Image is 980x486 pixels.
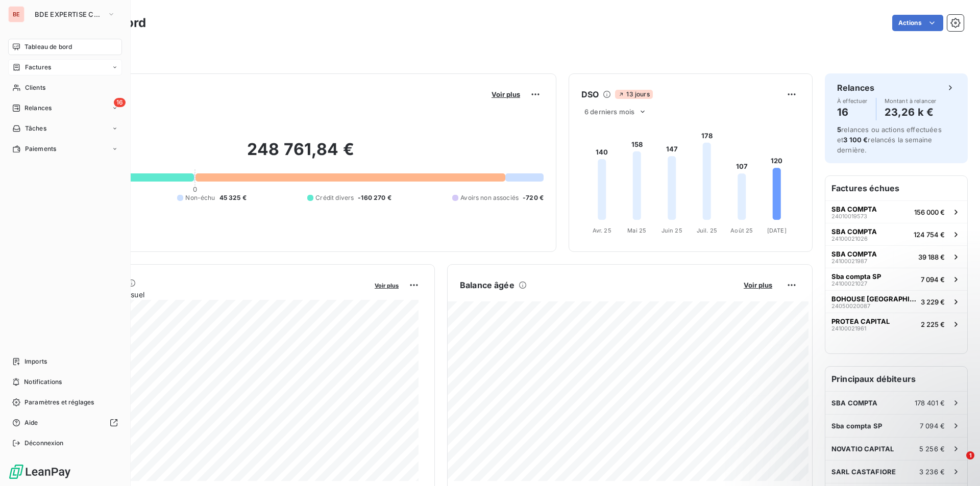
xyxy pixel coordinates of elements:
span: Factures [25,63,51,72]
span: 0 [193,185,197,193]
span: relances ou actions effectuées et relancés la semaine dernière. [837,125,942,154]
span: Sba compta SP [831,272,881,280]
a: Aide [8,415,122,431]
span: Montant à relancer [885,98,937,104]
span: Clients [25,83,45,92]
span: Voir plus [492,90,520,98]
button: Voir plus [372,280,402,290]
span: Déconnexion [24,439,64,448]
span: 39 188 € [918,253,945,261]
tspan: Mai 25 [627,227,646,234]
span: Chiffre d'affaires mensuel [58,289,367,300]
button: BOHOUSE [GEOGRAPHIC_DATA]240500200873 229 € [825,290,967,313]
h2: 248 761,84 € [58,139,544,170]
span: 24100021961 [831,325,866,331]
span: 7 094 € [921,275,945,284]
span: PROTEA CAPITAL [831,317,890,325]
span: 3 229 € [921,298,945,306]
span: 124 754 € [914,231,945,239]
span: 24100021026 [831,236,868,242]
button: Sba compta SP241000210277 094 € [825,268,967,290]
span: 1 [966,451,974,459]
span: Notifications [24,377,62,387]
span: SARL CASTAFIORE [831,468,896,476]
h6: Balance âgée [460,279,514,291]
h6: Factures échues [825,176,967,200]
span: SBA COMPTA [831,227,877,236]
iframe: Intercom notifications message [776,387,980,458]
button: Voir plus [741,280,775,290]
span: Non-échu [185,193,215,202]
span: Imports [24,357,47,366]
span: Voir plus [375,282,399,289]
span: 3 100 € [843,136,868,144]
span: 24100021987 [831,258,867,264]
span: SBA COMPTA [831,205,877,213]
button: Actions [892,15,943,31]
tspan: Juil. 25 [697,227,717,234]
span: Voir plus [744,281,772,289]
span: 24050020087 [831,303,870,309]
iframe: Intercom live chat [945,451,970,476]
h6: Relances [837,82,874,94]
span: BDE EXPERTISE CONSEIL [35,10,103,18]
button: PROTEA CAPITAL241000219612 225 € [825,313,967,335]
tspan: [DATE] [767,227,787,234]
button: SBA COMPTA24010019573156 000 € [825,200,967,223]
span: À effectuer [837,98,868,104]
tspan: Avr. 25 [593,227,611,234]
span: SBA COMPTA [831,250,877,258]
span: 24100021027 [831,280,867,287]
span: 13 jours [615,90,652,99]
span: 24010019573 [831,213,867,219]
h4: 16 [837,104,868,120]
button: SBA COMPTA24100021026124 754 € [825,223,967,245]
span: -160 270 € [358,193,391,202]
span: Aide [24,418,38,427]
span: -720 € [523,193,544,202]
div: BE [8,6,24,22]
span: 5 [837,125,841,134]
span: Relances [24,104,52,113]
h6: DSO [581,88,599,100]
span: 2 225 € [921,320,945,328]
button: Voir plus [488,90,523,99]
tspan: Juin 25 [661,227,682,234]
span: Paramètres et réglages [24,398,94,407]
span: 45 325 € [219,193,247,202]
span: 16 [114,98,126,107]
span: Avoirs non associés [460,193,519,202]
span: 3 236 € [919,468,945,476]
h6: Principaux débiteurs [825,367,967,391]
span: Crédit divers [315,193,354,202]
span: Tâches [25,124,46,133]
h4: 23,26 k € [885,104,937,120]
span: BOHOUSE [GEOGRAPHIC_DATA] [831,295,917,303]
span: 156 000 € [914,208,945,216]
button: SBA COMPTA2410002198739 188 € [825,245,967,268]
tspan: Août 25 [730,227,753,234]
img: Logo LeanPay [8,464,71,480]
span: Tableau de bord [24,42,72,52]
span: Paiements [25,144,56,154]
span: 6 derniers mois [584,108,634,116]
